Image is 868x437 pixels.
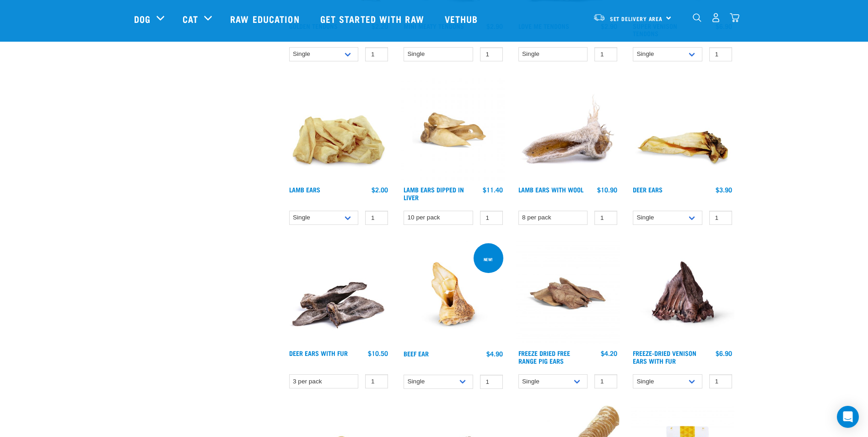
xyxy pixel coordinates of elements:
div: $11.40 [483,186,503,193]
a: Deer Ears [633,188,663,191]
a: Freeze Dried Free Range Pig Ears [518,351,570,362]
a: Vethub [436,0,490,37]
img: user.png [711,13,721,22]
img: home-icon@2x.png [730,13,739,22]
span: Set Delivery Area [610,17,663,20]
input: 1 [594,211,617,225]
input: 1 [365,374,388,388]
img: Raw Essentials Freeze Dried Deer Ears With Fur [631,241,734,345]
input: 1 [365,211,388,225]
div: $10.50 [368,350,388,357]
div: $2.00 [372,186,388,193]
input: 1 [594,374,617,388]
a: Get started with Raw [311,0,436,37]
input: 1 [480,47,503,61]
div: Open Intercom Messenger [837,406,859,428]
input: 1 [594,47,617,61]
a: Cat [183,12,198,26]
img: Lamb Ear Dipped Liver [401,78,505,182]
img: Pigs Ears [516,241,620,345]
input: 1 [480,375,503,389]
div: $4.20 [601,350,617,357]
a: Raw Education [221,0,311,37]
img: van-moving.png [593,13,605,22]
div: $4.90 [486,350,503,357]
img: 1278 Lamb Ears Wool 01 [516,78,620,182]
a: Lamb Ears [289,188,320,191]
a: Lamb Ears with Wool [518,188,583,191]
div: $6.90 [716,350,732,357]
img: Pile Of Lamb Ears Treat For Pets [287,78,391,182]
a: Dog [134,12,151,26]
input: 1 [709,211,732,225]
a: Freeze-Dried Venison Ears with Fur [633,351,696,362]
input: 1 [480,211,503,225]
img: A Deer Ear Treat For Pets [631,78,734,182]
input: 1 [709,47,732,61]
a: Beef Ear [404,352,429,355]
div: new! [480,252,497,266]
div: $10.90 [597,186,617,193]
a: Lamb Ears Dipped in Liver [404,188,464,198]
img: Beef ear [401,241,505,345]
div: $3.90 [716,186,732,193]
input: 1 [365,47,388,61]
a: Deer Ears with Fur [289,351,348,355]
img: home-icon-1@2x.png [693,13,701,22]
input: 1 [709,374,732,388]
img: Pile Of Furry Deer Ears For Pets [287,241,391,345]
